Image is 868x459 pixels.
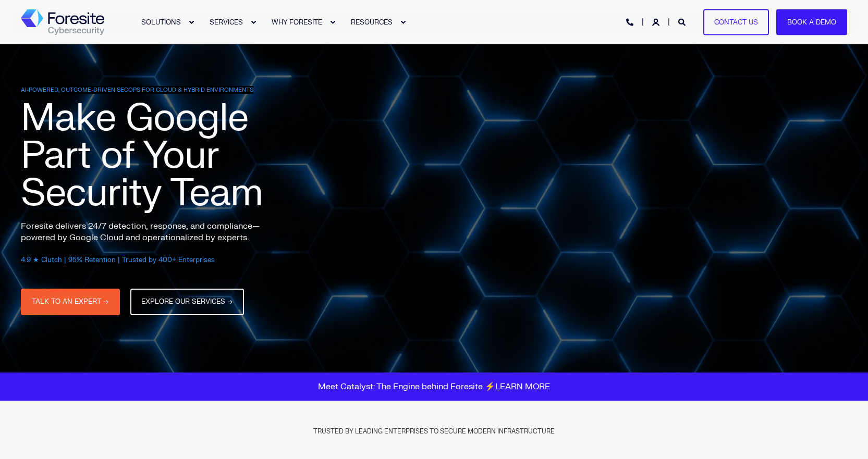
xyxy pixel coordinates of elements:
[703,9,769,35] a: Contact Us
[318,381,550,392] span: Meet Catalyst: The Engine behind Foresite ⚡️
[141,18,181,26] span: SOLUTIONS
[21,220,282,243] p: Foresite delivers 24/7 detection, response, and compliance—powered by Google Cloud and operationa...
[272,18,322,26] span: WHY FORESITE
[351,18,393,26] span: RESOURCES
[313,427,555,436] span: TRUSTED BY LEADING ENTERPRISES TO SECURE MODERN INFRASTRUCTURE
[188,19,194,26] div: Expand SOLUTIONS
[21,256,215,264] span: 4.9 ★ Clutch | 95% Retention | Trusted by 400+ Enterprises
[776,9,847,35] a: Book a Demo
[21,94,263,217] span: Make Google Part of Your Security Team
[21,9,104,35] a: Back to Home
[250,19,256,26] div: Expand SERVICES
[678,17,688,26] a: Open Search
[130,289,244,315] a: EXPLORE OUR SERVICES →
[21,9,104,35] img: Foresite logo, a hexagon shape of blues with a directional arrow to the right hand side, and the ...
[495,381,550,392] a: LEARN MORE
[21,86,253,94] span: AI-POWERED, OUTCOME-DRIVEN SECOPS FOR CLOUD & HYBRID ENVIRONMENTS
[329,19,336,26] div: Expand WHY FORESITE
[652,17,662,26] a: Login
[400,19,406,26] div: Expand RESOURCES
[21,289,120,315] a: TALK TO AN EXPERT →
